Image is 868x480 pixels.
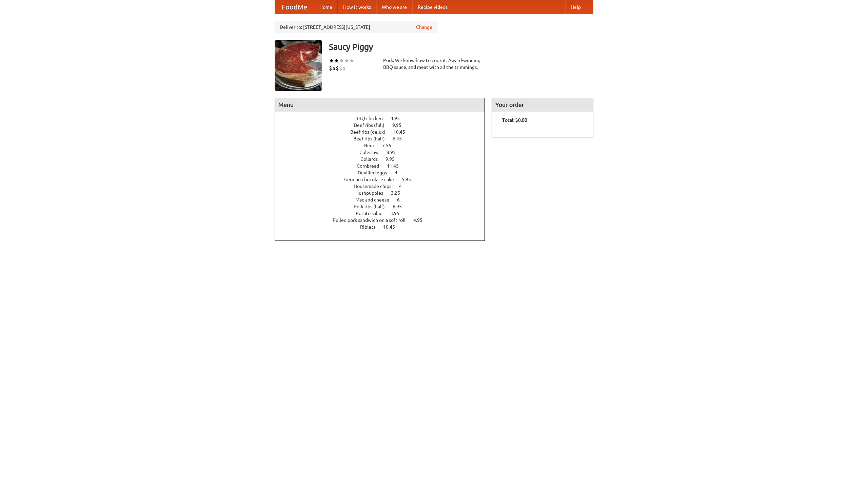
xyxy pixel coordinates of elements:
span: German chocolate cake [344,177,401,182]
span: Collards [360,156,384,162]
h4: Menu [275,98,485,112]
a: Coleslaw 8.95 [359,150,408,155]
span: Cornbread [357,163,386,169]
a: Collards 9.95 [360,156,407,162]
a: BBQ chicken 4.95 [355,116,412,121]
span: 10.45 [383,224,402,230]
li: $ [329,64,332,72]
div: Deliver to: [STREET_ADDRESS][US_STATE] [275,21,437,33]
li: $ [336,64,339,72]
a: Change [416,24,432,31]
a: FoodMe [275,0,314,14]
span: 4 [395,170,404,175]
span: 11.45 [387,163,406,169]
span: Devilled eggs [358,170,394,175]
span: 6 [397,197,407,203]
li: $ [339,64,342,72]
h4: Your order [492,98,593,112]
a: How it works [338,0,376,14]
span: 9.95 [392,122,408,128]
span: Beer [364,143,381,148]
a: German chocolate cake 5.95 [344,177,423,182]
a: Pulled pork sandwich on a soft roll 4.95 [333,217,435,223]
span: 6.95 [393,204,409,209]
img: angular.jpg [275,40,322,91]
span: 10.45 [393,129,412,135]
li: ★ [339,57,344,64]
li: ★ [349,57,354,64]
span: Coleslaw [359,150,386,155]
li: ★ [329,57,334,64]
a: Home [314,0,338,14]
span: 9.95 [386,156,401,162]
span: Hushpuppies [355,190,390,196]
span: 3.25 [391,190,407,196]
a: Mac and cheese 6 [355,197,412,203]
a: Pork ribs (half) 6.95 [354,204,414,209]
a: Potato salad 3.95 [356,211,412,216]
span: 4 [399,184,409,189]
span: BBQ chicken [355,116,390,121]
li: $ [332,64,336,72]
a: Housemade chips 4 [354,184,414,189]
a: Hushpuppies 3.25 [355,190,413,196]
span: 7.55 [382,143,398,148]
span: 3.95 [390,211,406,216]
a: Riblets 10.45 [360,224,408,230]
a: Cornbread 11.45 [357,163,411,169]
span: 6.45 [393,136,409,141]
a: Devilled eggs 4 [358,170,410,175]
a: Recipe videos [412,0,453,14]
li: ★ [344,57,349,64]
span: Beef ribs (full) [354,122,391,128]
a: Beef ribs (delux) 10.45 [350,129,418,135]
span: 4.95 [391,116,407,121]
b: Total: $0.00 [502,117,527,123]
li: ★ [334,57,339,64]
span: 4.95 [413,217,429,223]
a: Beer 7.55 [364,143,404,148]
span: Pork ribs (half) [354,204,392,209]
span: Pulled pork sandwich on a soft roll [333,217,412,223]
span: Mac and cheese [355,197,396,203]
span: Potato salad [356,211,389,216]
a: Beef ribs (full) 9.95 [354,122,414,128]
span: Beef ribs (half) [353,136,392,141]
span: 8.95 [387,150,402,155]
li: $ [342,64,346,72]
span: Housemade chips [354,184,398,189]
h3: Saucy Piggy [329,40,593,54]
a: Who we are [376,0,412,14]
span: Beef ribs (delux) [350,129,392,135]
a: Help [565,0,586,14]
a: Beef ribs (half) 6.45 [353,136,414,141]
span: Riblets [360,224,382,230]
span: 5.95 [402,177,418,182]
div: Pork. We know how to cook it. Award-winning BBQ sauce, and meat with all the trimmings. [383,57,485,71]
